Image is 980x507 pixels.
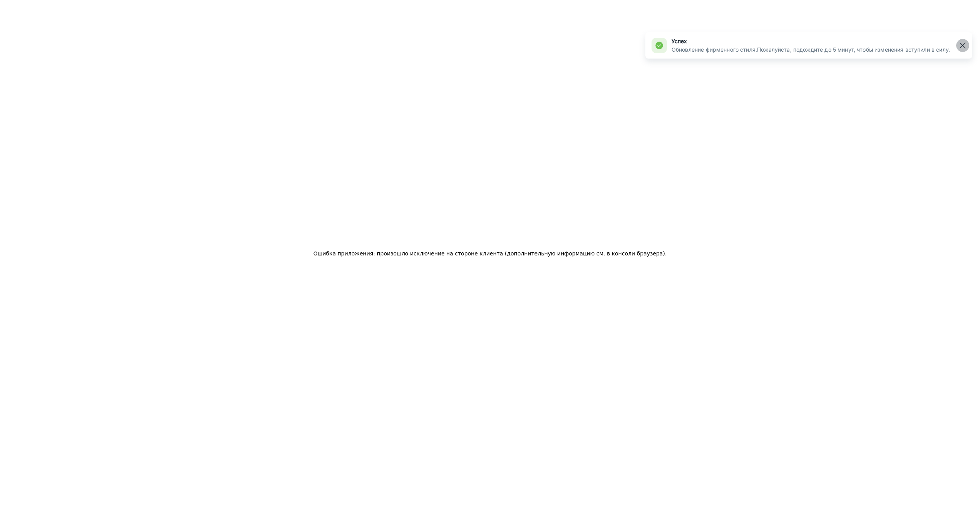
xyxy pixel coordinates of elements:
ya-tr-span: Обновление фирменного стиля. [672,46,757,53]
ya-tr-span: (дополнительную информацию см. в консоли браузера) [505,250,665,257]
ya-tr-span: . [665,250,667,257]
ya-tr-span: Ошибка приложения: произошло исключение на стороне клиента [313,250,503,257]
ya-tr-span: успех [672,38,687,44]
ya-tr-span: Пожалуйста, подождите до 5 минут, чтобы изменения вступили в силу. [757,46,950,53]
